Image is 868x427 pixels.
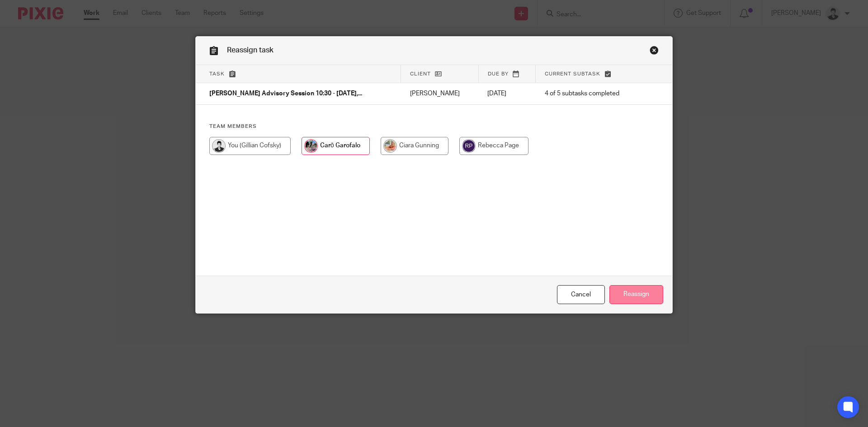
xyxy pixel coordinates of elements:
[545,71,600,76] span: Current subtask
[227,47,274,54] span: Reassign task
[410,89,469,98] p: [PERSON_NAME]
[209,71,225,76] span: Task
[557,285,605,305] a: Close this dialog window
[487,89,527,98] p: [DATE]
[488,71,509,76] span: Due by
[609,285,663,305] input: Reassign
[209,91,362,97] span: [PERSON_NAME] Advisory Session 10:30 - [DATE],...
[410,71,431,76] span: Client
[650,46,659,58] a: Close this dialog window
[536,83,642,105] td: 4 of 5 subtasks completed
[209,123,659,130] h4: Team members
